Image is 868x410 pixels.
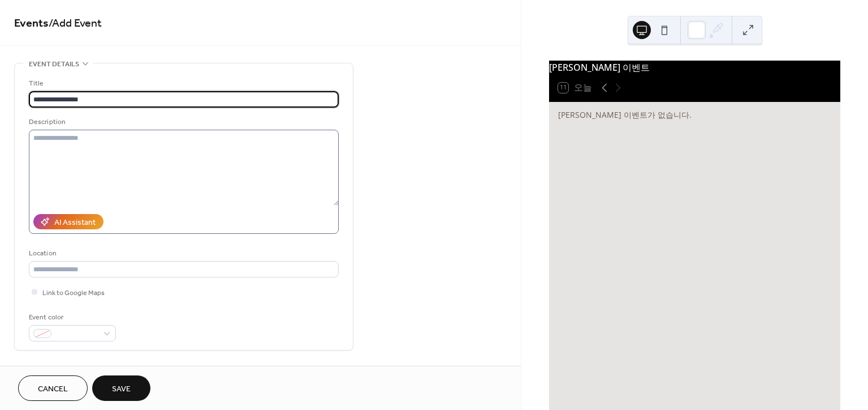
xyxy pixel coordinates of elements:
span: Save [112,383,131,395]
span: / Add Event [49,12,102,35]
span: Cancel [38,383,68,395]
span: Date and time [29,364,79,376]
div: Title [29,78,336,89]
div: Event color [29,311,114,323]
span: Link to Google Maps [42,287,105,299]
button: Save [92,375,150,401]
div: [PERSON_NAME] 이벤트 [549,61,840,74]
span: Event details [29,58,79,70]
a: Events [14,12,49,35]
div: Description [29,116,336,128]
div: Location [29,247,336,259]
button: AI Assistant [33,214,103,229]
button: Cancel [18,375,88,401]
div: AI Assistant [54,217,96,229]
div: [PERSON_NAME] 이벤트가 없습니다. [558,109,831,121]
